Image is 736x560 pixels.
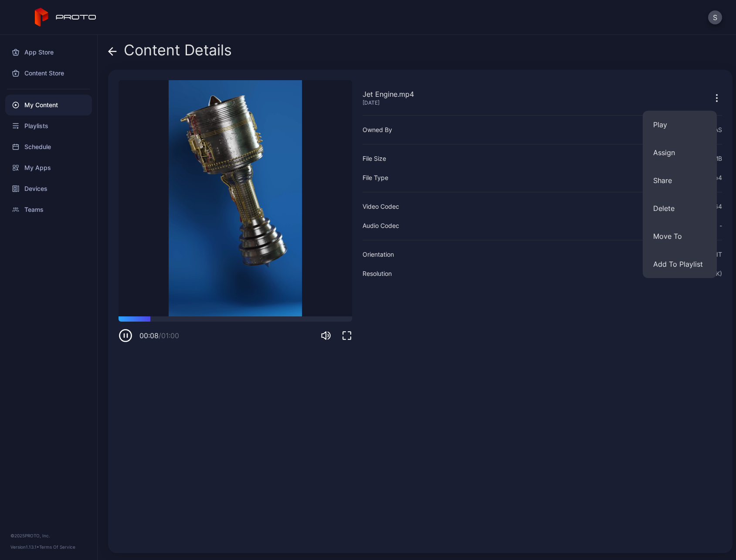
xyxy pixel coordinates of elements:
[5,115,92,136] a: Playlists
[119,80,352,316] video: Sorry, your browser doesn‘t support embedded videos
[363,268,392,279] div: Resolution
[39,544,75,550] a: Terms Of Service
[159,331,179,340] span: / 01:00
[643,139,717,166] button: Assign
[5,95,92,115] a: My Content
[363,99,414,106] div: [DATE]
[363,173,388,183] div: File Type
[643,250,717,278] button: Add To Playlist
[719,221,722,231] div: -
[10,544,39,550] span: Version 1.13.1 •
[643,166,717,194] button: Share
[363,201,399,212] div: Video Codec
[5,157,92,178] a: My Apps
[5,178,92,199] a: Devices
[5,63,92,84] a: Content Store
[139,330,179,341] div: 00:08
[643,194,717,222] button: Delete
[10,532,87,539] div: © 2025 PROTO, Inc.
[363,153,386,164] div: File Size
[108,42,232,63] div: Content Details
[643,222,717,250] button: Move To
[643,111,717,139] button: Play
[708,10,722,24] button: S
[363,249,394,260] div: Orientation
[363,221,399,231] div: Audio Codec
[363,89,414,99] div: Jet Engine.mp4
[5,42,92,63] a: App Store
[5,199,92,220] a: Teams
[363,125,392,135] div: Owned By
[5,136,92,157] a: Schedule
